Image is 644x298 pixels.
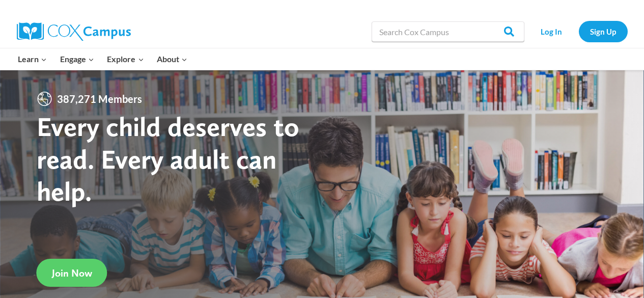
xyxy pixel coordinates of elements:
img: Cox Campus [17,22,131,41]
span: 387,271 Members [53,91,146,107]
nav: Secondary Navigation [529,21,628,42]
span: About [157,52,187,66]
nav: Primary Navigation [12,48,194,70]
span: Join Now [52,267,92,279]
a: Join Now [37,259,107,287]
strong: Every child deserves to read. Every adult can help. [37,110,299,207]
input: Search Cox Campus [372,21,524,42]
a: Sign Up [579,21,628,42]
a: Log In [529,21,574,42]
span: Learn [18,52,47,66]
span: Engage [60,52,94,66]
span: Explore [107,52,144,66]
